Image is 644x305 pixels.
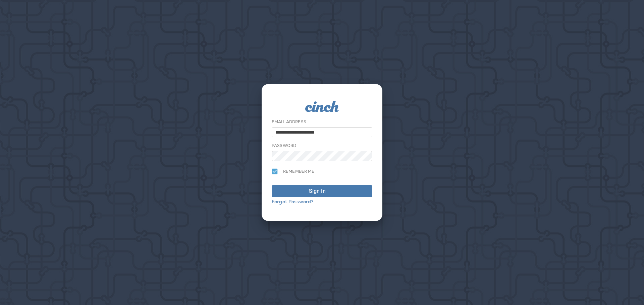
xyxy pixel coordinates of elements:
[272,185,372,197] button: Sign In
[283,169,315,174] span: Remember me
[272,143,296,148] label: Password
[272,199,313,205] a: Forgot Password?
[272,119,306,125] label: Email Address
[309,187,326,195] div: Sign In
